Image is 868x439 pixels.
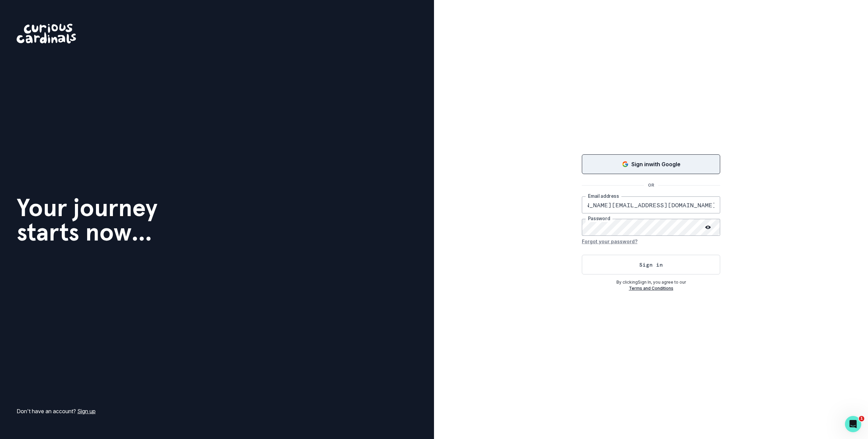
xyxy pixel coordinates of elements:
span: 1 [859,416,864,421]
p: Sign in with Google [631,160,680,168]
button: Forgot your password? [582,236,637,247]
a: Sign up [77,408,96,415]
iframe: Intercom live chat [845,416,861,432]
p: Don't have an account? [17,407,96,415]
button: Sign in [582,255,720,274]
p: OR [644,182,658,188]
img: Curious Cardinals Logo [17,24,76,43]
button: Sign in with Google (GSuite) [582,154,720,174]
a: Terms and Conditions [629,286,673,291]
h1: Your journey starts now... [17,195,158,244]
p: By clicking Sign In , you agree to our [582,279,720,285]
